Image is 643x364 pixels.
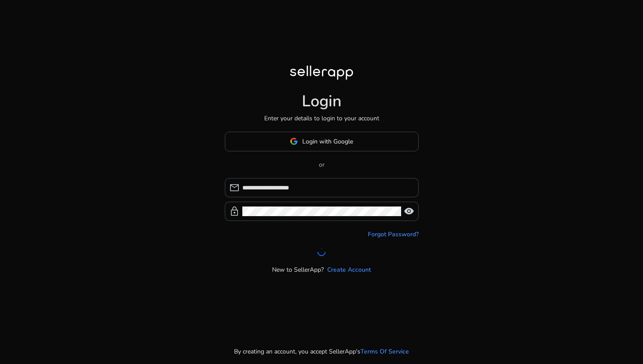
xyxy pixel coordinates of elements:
a: Forgot Password? [368,230,419,239]
p: Enter your details to login to your account [264,114,379,123]
button: Login with Google [225,132,419,151]
h1: Login [302,92,342,111]
a: Terms Of Service [360,347,409,356]
span: visibility [404,206,414,217]
a: Create Account [327,265,371,274]
span: lock [229,206,240,217]
p: or [225,160,419,169]
img: google-logo.svg [290,137,298,145]
span: mail [229,182,240,193]
span: Login with Google [302,137,353,146]
p: New to SellerApp? [272,265,324,274]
